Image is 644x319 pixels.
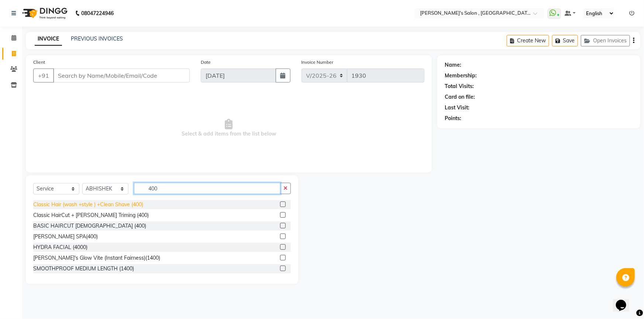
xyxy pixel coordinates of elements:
div: Last Visit: [445,104,469,112]
span: Select & add items from the list below [33,91,424,165]
div: Total Visits: [445,83,474,90]
div: Membership: [445,72,477,80]
a: INVOICE [35,32,62,46]
a: PREVIOUS INVOICES [71,35,123,42]
label: Invoice Number [302,59,334,66]
div: BASIC HAIRCUT [DEMOGRAPHIC_DATA] (400) [33,222,146,230]
div: [PERSON_NAME]'s Glow Vite (Instant Fairness)(1400) [33,254,160,262]
img: logo [19,3,69,24]
input: Search or Scan [134,183,280,194]
div: Points: [445,115,461,122]
button: +91 [33,69,54,83]
div: Name: [445,61,461,69]
div: HYDRA FACIAL (4000) [33,243,87,251]
input: Search by Name/Mobile/Email/Code [53,69,190,83]
button: Save [552,35,578,46]
div: Classic HairCut + [PERSON_NAME] Triming (400) [33,211,149,219]
label: Date [201,59,211,66]
button: Open Invoices [581,35,630,46]
iframe: chat widget [613,290,637,312]
b: 08047224946 [81,3,114,24]
label: Client [33,59,45,66]
div: Card on file: [445,93,475,101]
div: SMOOTHPROOF MEDIUM LENGTH (1400) [33,265,134,273]
div: [PERSON_NAME] SPA(400) [33,233,98,241]
button: Create New [507,35,549,46]
div: Classic Hair (wash +style ) +Clean Shave (400) [33,201,143,208]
